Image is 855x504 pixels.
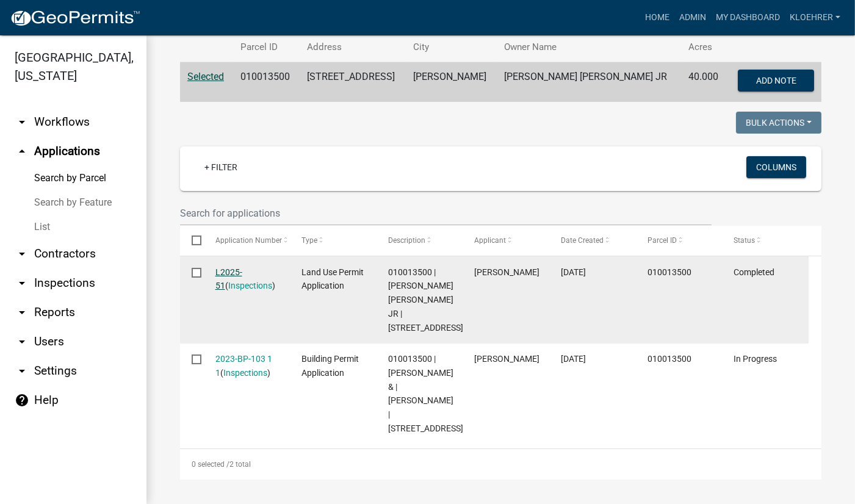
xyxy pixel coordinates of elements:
a: Inspections [223,368,267,378]
a: Home [640,6,674,29]
th: Address [300,33,406,62]
datatable-header-cell: Select [180,226,203,255]
td: [STREET_ADDRESS] [300,62,406,103]
span: Land Use Permit Application [301,267,364,291]
i: arrow_drop_down [15,276,29,290]
span: 0 selected / [192,460,229,469]
a: kloehrer [785,6,845,29]
i: arrow_drop_down [15,247,29,261]
td: [PERSON_NAME] [PERSON_NAME] JR [497,62,681,103]
span: Add Note [756,76,796,85]
th: Owner Name [497,33,681,62]
a: Selected [187,71,224,82]
i: arrow_drop_up [15,144,29,159]
td: 010013500 [233,62,300,103]
div: ( ) [215,265,278,293]
datatable-header-cell: Parcel ID [636,226,723,255]
datatable-header-cell: Type [290,226,377,255]
input: Search for applications [180,201,712,226]
div: 2 total [180,449,821,480]
span: Applicant [475,236,507,245]
span: jesse neidhart [475,354,540,364]
i: arrow_drop_down [15,305,29,320]
datatable-header-cell: Application Number [203,226,290,255]
th: Acres [681,33,727,62]
a: Inspections [228,281,272,290]
td: [PERSON_NAME] [406,62,497,103]
datatable-header-cell: Applicant [463,226,549,255]
span: Type [301,236,317,245]
a: My Dashboard [711,6,785,29]
button: Add Note [738,70,814,92]
span: Completed [734,267,775,277]
a: 2023-BP-103 1 1 [215,354,272,378]
i: arrow_drop_down [15,364,29,378]
th: Parcel ID [233,33,300,62]
span: In Progress [734,354,777,364]
a: + Filter [195,156,247,178]
span: Description [388,236,425,245]
span: 010013500 | MICHAEL H GADACZ & | SARAH T GADACZ | 16181 135TH AVE NE [388,354,463,433]
datatable-header-cell: Date Created [549,226,636,255]
datatable-header-cell: Status [722,226,809,255]
th: City [406,33,497,62]
datatable-header-cell: Description [377,226,463,255]
span: Date Created [561,236,604,245]
span: Building Permit Application [301,354,359,378]
span: 03/28/2023 [561,354,586,364]
i: help [15,393,29,408]
button: Bulk Actions [736,112,821,134]
span: 010013500 | MICHAEL DOUGLAS GADACZ JR | 16181 135TH AVE NE [388,267,463,333]
a: L2025-51 [215,267,242,291]
span: 010013500 [648,267,691,277]
a: Admin [674,6,711,29]
div: ( ) [215,352,278,380]
i: arrow_drop_down [15,115,29,129]
span: Parcel ID [648,236,677,245]
td: 40.000 [681,62,727,103]
span: 010013500 [648,354,691,364]
span: Application Number [215,236,282,245]
span: Status [734,236,756,245]
button: Columns [746,156,806,178]
i: arrow_drop_down [15,334,29,349]
span: Michael gadacz [475,267,540,277]
span: 05/01/2025 [561,267,586,277]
